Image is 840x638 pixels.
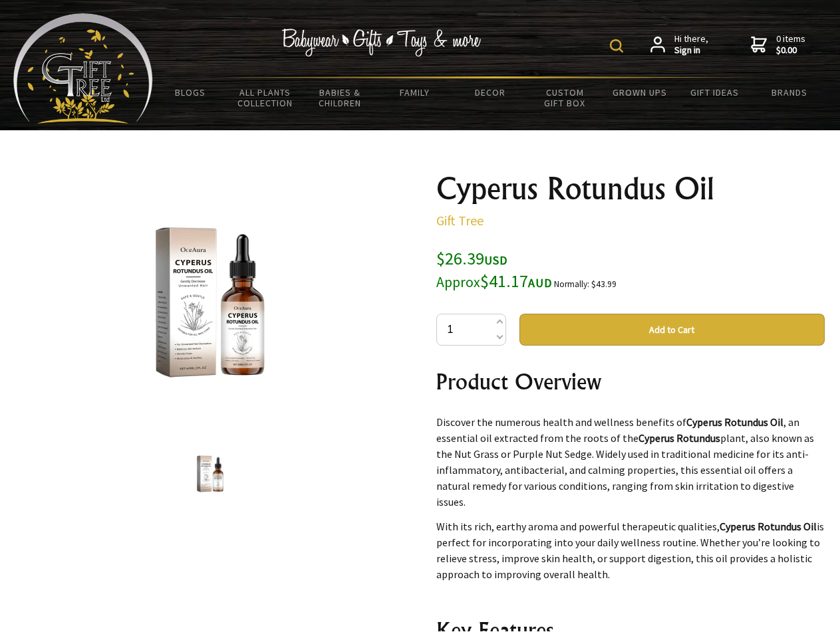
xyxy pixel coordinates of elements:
[452,78,527,106] a: Decor
[677,78,752,106] a: Gift Ideas
[282,29,482,56] img: Babywear - Gifts - Toys & more
[720,520,817,533] strong: Cyperus Rotundus Oil
[527,78,603,117] a: Custom Gift Box
[638,431,720,445] strong: Cyperus Rotundus
[436,173,825,205] h1: Cyperus Rotundus Oil
[519,314,825,346] button: Add to Cart
[436,366,825,397] h2: Product Overview
[436,273,480,291] small: Approx
[674,45,708,56] strong: Sign in
[436,414,825,510] p: Discover the numerous health and wellness benefits of , an essential oil extracted from the roots...
[228,78,303,117] a: All Plants Collection
[650,33,708,56] a: Hi there,Sign in
[185,449,235,499] img: Cyperus Rotundus Oil
[436,518,825,582] p: With its rich, earthy aroma and powerful therapeutic qualities, is perfect for incorporating into...
[303,78,378,117] a: Babies & Children
[674,33,708,56] span: Hi there,
[106,199,314,406] img: Cyperus Rotundus Oil
[554,278,617,290] small: Normally: $43.99
[13,13,153,124] img: Babyware - Gifts - Toys and more...
[436,247,552,292] span: $26.39 $41.17
[776,33,805,56] span: 0 items
[378,78,453,106] a: Family
[484,253,507,268] span: USD
[528,275,552,290] span: AUD
[436,212,484,229] a: Gift Tree
[610,39,623,53] img: product search
[153,78,228,106] a: BLOGS
[602,78,677,106] a: Grown Ups
[686,415,783,429] strong: Cyperus Rotundus Oil
[776,45,805,56] strong: $0.00
[752,78,827,106] a: Brands
[751,33,805,56] a: 0 items$0.00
